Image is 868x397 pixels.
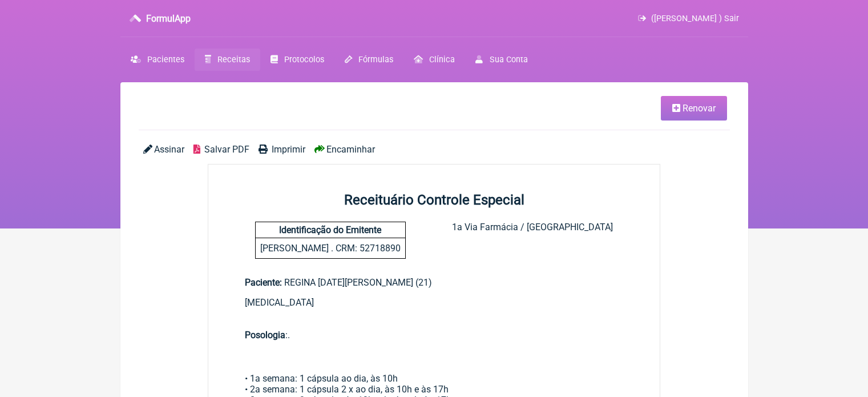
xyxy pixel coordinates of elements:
a: Renovar [661,96,727,121]
a: Fórmulas [334,49,403,71]
div: [MEDICAL_DATA] [245,297,624,330]
p: [PERSON_NAME] . CRM: 52718890 [256,238,405,258]
span: Protocolos [284,55,324,65]
span: Imprimir [272,144,305,155]
span: Paciente: [245,277,282,288]
span: Salvar PDF [204,144,249,155]
a: Receitas [195,49,260,71]
a: Imprimir [259,144,305,155]
span: Clínica [429,55,455,65]
a: Protocolos [260,49,334,71]
span: ([PERSON_NAME] ) Sair [651,14,739,23]
a: Pacientes [120,49,195,71]
h3: FormulApp [146,13,191,24]
span: Pacientes [147,55,184,65]
a: Salvar PDF [193,144,249,155]
a: Encaminhar [314,144,375,155]
h2: Receituário Controle Especial [208,192,660,208]
a: Sua Conta [465,49,538,71]
span: Fórmulas [358,55,393,65]
span: Assinar [154,144,184,155]
a: Clínica [403,49,465,71]
span: Encaminhar [326,144,375,155]
div: 1a Via Farmácia / [GEOGRAPHIC_DATA] [452,222,613,259]
a: ([PERSON_NAME] ) Sair [638,14,738,23]
div: REGINA [DATE][PERSON_NAME] (21) [245,277,624,288]
a: Assinar [143,144,184,155]
span: Receitas [217,55,250,65]
span: Sua Conta [490,55,528,65]
h4: Identificação do Emitente [256,222,405,238]
span: Renovar [683,103,716,114]
strong: Posologia [245,330,285,340]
